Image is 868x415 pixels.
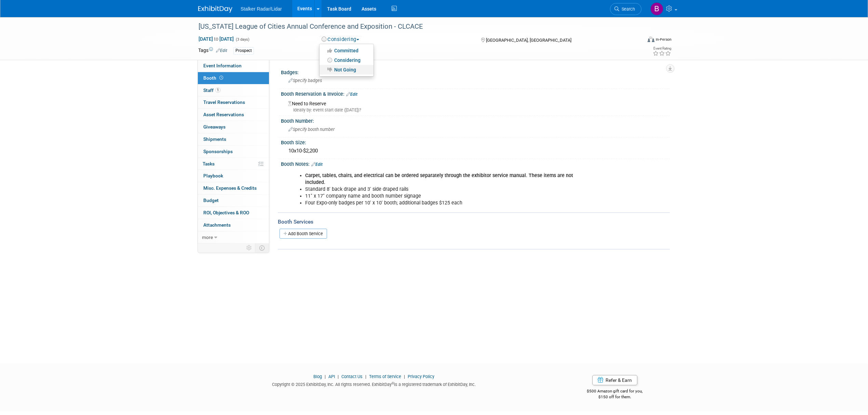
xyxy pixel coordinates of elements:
div: Prospect [233,47,254,54]
a: Staff1 [198,84,269,96]
a: Terms of Service [369,374,401,379]
span: Event Information [203,63,242,68]
li: Standard 8' back drape and 3' side draped rails [305,186,591,193]
span: [GEOGRAPHIC_DATA], [GEOGRAPHIC_DATA] [486,38,571,43]
div: [US_STATE] League of Cities Annual Conference and Exposition - CLCACE [196,21,631,33]
a: Giveaways [198,121,269,133]
a: API [328,374,335,379]
a: Misc. Expenses & Credits [198,182,269,194]
div: Ideally by: event start date ([DATE])? [288,107,665,113]
a: Sponsorships [198,146,269,158]
span: Attachments [203,222,231,228]
div: Need to Reserve [286,98,665,113]
span: Asset Reservations [203,112,244,117]
span: Staff [203,88,220,93]
div: 10x10-$2,200 [286,146,665,156]
div: $150 off for them. [560,394,670,400]
img: ExhibitDay [198,6,232,13]
span: Travel Reservations [203,99,245,105]
div: Booth Number: [281,116,670,124]
span: [DATE] [DATE] [198,36,234,42]
a: Edit [346,92,357,97]
span: Booth [203,75,225,81]
td: Tags [198,47,227,55]
a: ROI, Objectives & ROO [198,207,269,219]
div: $500 Amazon gift card for you, [560,384,670,400]
a: Edit [311,162,323,167]
div: Booth Reservation & Invoice: [281,89,670,98]
td: Toggle Event Tabs [255,243,269,252]
b: Carpet, tables, chairs, and electrical can be ordered separately through the exhibitor service ma... [305,173,573,185]
span: | [336,374,340,379]
a: Search [610,3,641,15]
span: Stalker Radar/Lidar [241,6,282,12]
a: Edit [216,48,227,53]
a: Tasks [198,158,269,170]
span: Search [619,6,635,12]
a: Attachments [198,219,269,231]
span: Playbook [203,173,223,178]
a: Shipments [198,133,269,145]
div: Booth Size: [281,137,670,146]
a: Contact Us [341,374,363,379]
img: Brooke Journet [650,2,663,15]
sup: ® [392,381,394,385]
div: In-Person [655,37,672,42]
a: Blog [313,374,322,379]
a: Asset Reservations [198,109,269,121]
span: Specify booth number [288,127,335,132]
div: Badges: [281,67,670,76]
td: Personalize Event Tab Strip [243,243,255,252]
a: Playbook [198,170,269,182]
span: Tasks [203,161,215,166]
span: Booth not reserved yet [218,75,225,80]
span: Shipments [203,136,226,142]
a: Budget [198,195,269,206]
span: Giveaways [203,124,226,130]
div: Event Rating [653,47,671,50]
a: more [198,231,269,243]
span: more [202,235,213,240]
li: Four Expo-only badges per 10' x 10' booth; additional badges $125 each [305,200,591,206]
span: Specify badges [288,78,322,83]
span: Misc. Expenses & Credits [203,185,257,191]
a: Committed [320,46,374,55]
a: Not Going [320,65,374,75]
span: | [402,374,407,379]
a: Privacy Policy [408,374,434,379]
a: Refer & Earn [592,375,637,385]
span: to [213,36,219,42]
a: Travel Reservations [198,96,269,108]
li: 11" x 17" company name and booth number signage [305,193,591,200]
div: Event Format [601,36,672,46]
span: (3 days) [235,37,249,42]
img: Format-Inperson.png [648,37,654,42]
span: 1 [215,88,220,93]
div: Copyright © 2025 ExhibitDay, Inc. All rights reserved. ExhibitDay is a registered trademark of Ex... [198,380,550,388]
a: Considering [320,55,374,65]
div: Booth Services [278,218,670,226]
span: | [323,374,327,379]
a: Booth [198,72,269,84]
a: Add Booth Service [280,229,327,239]
div: Booth Notes: [281,159,670,168]
button: Considering [319,36,362,43]
span: | [364,374,368,379]
span: Budget [203,198,219,203]
span: Sponsorships [203,149,233,154]
a: Event Information [198,60,269,72]
span: ROI, Objectives & ROO [203,210,249,215]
